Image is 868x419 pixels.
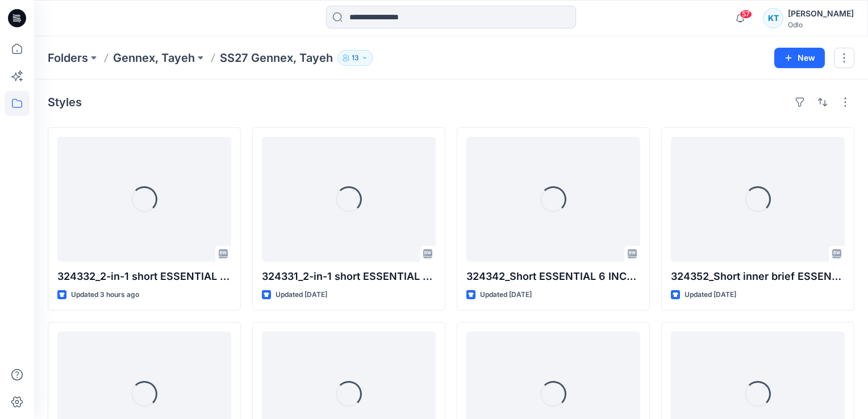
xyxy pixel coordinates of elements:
[48,50,88,66] a: Folders
[480,289,532,301] p: Updated [DATE]
[466,269,640,284] p: 324342_Short ESSENTIAL 6 INCH_P1_YPT
[788,20,854,29] div: Odlo
[220,50,333,66] p: SS27 Gennex, Tayeh
[788,7,854,20] div: [PERSON_NAME]
[48,95,82,109] h4: Styles
[352,52,359,64] p: 13
[337,50,373,66] button: 13
[671,269,845,284] p: 324352_Short inner brief ESSENTIAL 6 INCH_P1_YPT
[113,50,195,66] a: Gennex, Tayeh
[685,289,736,301] p: Updated [DATE]
[71,289,139,301] p: Updated 3 hours ago
[262,269,436,284] p: 324331_2-in-1 short ESSENTIAL 4 INCH_P1_YPT
[763,8,783,28] div: KT
[740,10,752,19] span: 57
[774,48,825,68] button: New
[57,269,231,284] p: 324332_2-in-1 short ESSENTIAL 6 INCH_P1_YPT
[276,289,327,301] p: Updated [DATE]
